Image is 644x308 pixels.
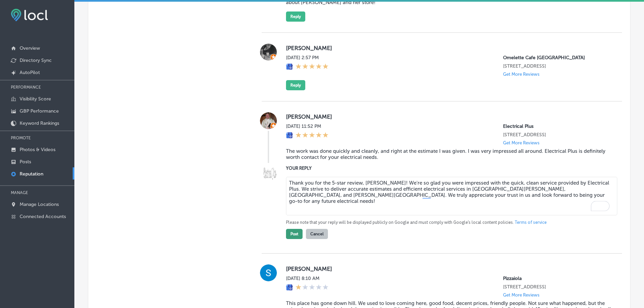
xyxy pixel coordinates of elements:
p: Overview [20,45,40,51]
p: Please note that your reply will be displayed publicly on Google and must comply with Google's lo... [286,219,611,226]
button: Reply [286,80,305,90]
p: 3191 Long Beach Rd [503,284,611,290]
p: Pizzaiola [503,276,611,281]
label: [PERSON_NAME] [286,45,611,51]
p: Omelette Cafe Skye Canyon [503,55,611,61]
p: Photos & Videos [20,147,55,152]
a: Terms of service [515,219,547,226]
textarea: To enrich screen reader interactions, please activate Accessibility in Grammarly extension settings [286,177,617,215]
img: Image [260,165,277,182]
p: Visibility Score [20,96,51,102]
p: 9670 West Skye Canyon Park Drive Suite 150 [503,63,611,69]
p: 313 S Bolmar Street [503,132,611,138]
p: Get More Reviews [503,140,540,145]
p: Keyword Rankings [20,120,59,126]
p: Directory Sync [20,57,52,63]
label: YOUR REPLY [286,166,611,171]
div: 5 Stars [295,132,329,139]
img: fda3e92497d09a02dc62c9cd864e3231.png [11,9,48,21]
div: 5 Stars [295,63,329,71]
p: Posts [20,159,31,165]
label: [DATE] 8:10 AM [286,276,329,281]
button: Reply [286,11,305,22]
p: Connected Accounts [20,214,66,219]
button: Post [286,229,303,239]
p: Electrical Plus [503,123,611,129]
label: [PERSON_NAME] [286,265,611,272]
label: [PERSON_NAME] [286,113,611,120]
p: Get More Reviews [503,72,540,77]
button: Cancel [306,229,328,239]
blockquote: The work was done quickly and cleanly, and right at the estimate I was given. I was very impresse... [286,148,611,160]
div: 1 Star [295,284,329,291]
label: [DATE] 2:57 PM [286,55,329,61]
p: GBP Performance [20,108,59,114]
p: Reputation [20,171,43,177]
p: Manage Locations [20,202,59,207]
p: Get More Reviews [503,292,540,298]
p: AutoPilot [20,70,40,75]
label: [DATE] 11:52 PM [286,123,329,129]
